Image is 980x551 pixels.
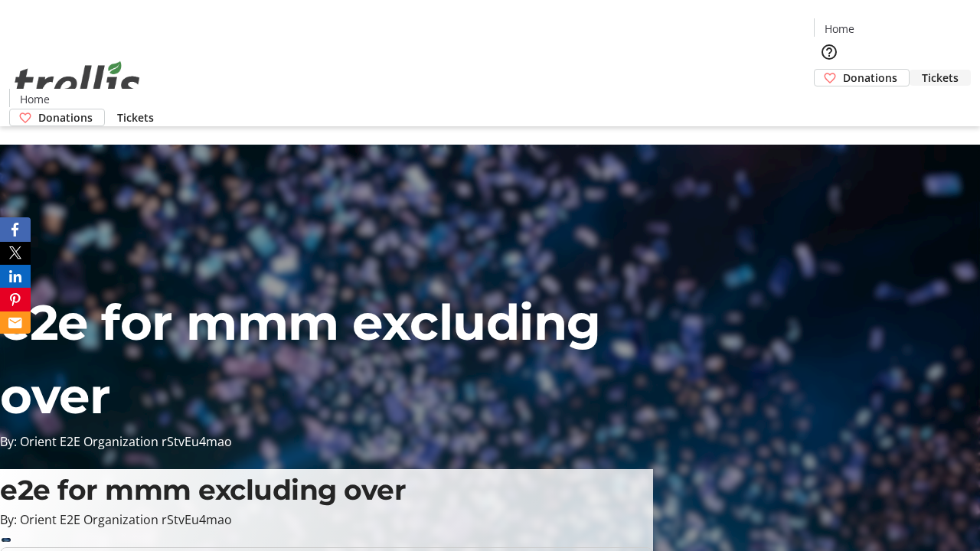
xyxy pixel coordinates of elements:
a: Home [10,91,59,107]
span: Tickets [117,109,154,126]
a: Home [815,21,864,37]
span: Tickets [922,70,959,86]
span: Donations [38,109,93,126]
a: Tickets [105,109,166,126]
span: Donations [843,70,897,86]
span: Home [20,91,50,107]
a: Donations [9,109,105,126]
a: Donations [814,69,910,86]
img: Orient E2E Organization rStvEu4mao's Logo [9,44,145,121]
a: Tickets [910,70,971,86]
span: Home [825,21,854,37]
button: Help [814,37,844,67]
button: Cart [814,86,844,117]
